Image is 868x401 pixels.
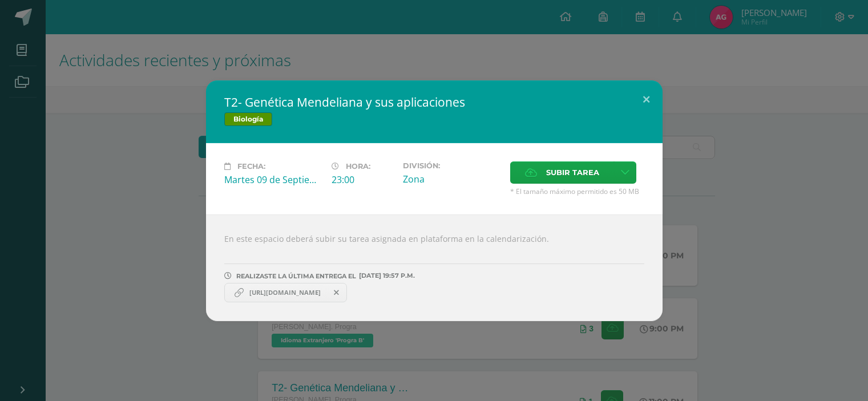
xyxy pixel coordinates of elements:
div: 23:00 [332,173,394,186]
a: https://docs.google.com/document/d/1oHueeuU-PCiXTkC_L0KLeB8sZRbc8oBvXkOLmukGD5M/edit?usp=sharing [224,283,348,302]
span: Remover entrega [327,286,346,299]
span: [URL][DOMAIN_NAME] [244,288,326,297]
span: Biología [224,112,272,126]
div: Zona [403,173,501,185]
span: REALIZASTE LA ÚLTIMA ENTREGA EL [236,272,356,280]
div: Martes 09 de Septiembre [224,173,322,186]
span: Subir tarea [546,162,599,183]
button: Close (Esc) [630,80,663,119]
h2: T2- Genética Mendeliana y sus aplicaciones [224,94,644,110]
span: Fecha: [237,162,265,171]
div: En este espacio deberá subir su tarea asignada en plataforma en la calendarización. [206,214,663,321]
span: * El tamaño máximo permitido es 50 MB [510,187,644,196]
span: Hora: [346,162,370,171]
label: División: [403,161,501,170]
